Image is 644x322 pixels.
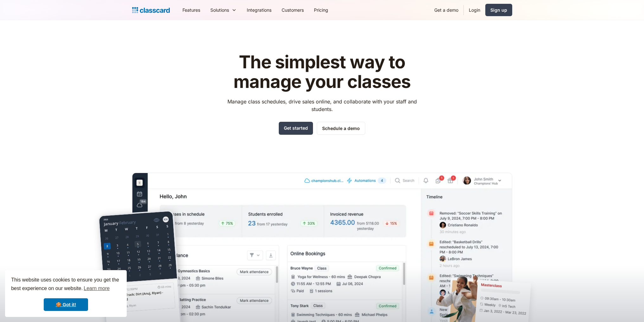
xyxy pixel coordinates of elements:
[83,284,111,293] a: learn more about cookies
[429,3,463,17] a: Get a demo
[11,276,121,293] span: This website uses cookies to ensure you get the best experience on our website.
[309,3,333,17] a: Pricing
[210,7,229,13] div: Solutions
[242,3,277,17] a: Integrations
[5,270,127,317] div: cookieconsent
[490,7,507,13] div: Sign up
[177,3,205,17] a: Features
[277,3,309,17] a: Customers
[221,53,423,91] h1: The simplest way to manage your classes
[279,122,313,135] a: Get started
[132,6,170,15] a: home
[44,298,88,311] a: dismiss cookie message
[485,4,512,16] a: Sign up
[464,3,485,17] a: Login
[317,122,365,135] a: Schedule a demo
[205,3,242,17] div: Solutions
[221,98,423,113] p: Manage class schedules, drive sales online, and collaborate with your staff and students.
